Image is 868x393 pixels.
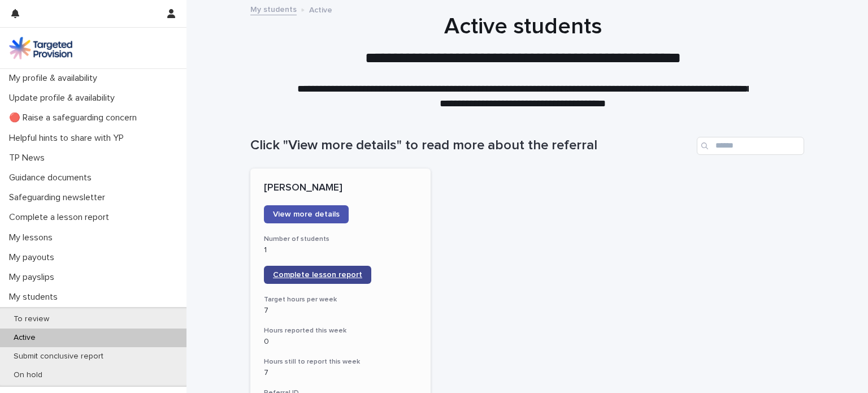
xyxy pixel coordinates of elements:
p: 7 [264,368,417,378]
p: 0 [264,337,417,347]
p: Active [309,3,332,15]
img: M5nRWzHhSzIhMunXDL62 [9,37,72,59]
p: My students [5,292,67,303]
p: Active [5,333,45,343]
p: TP News [5,153,54,163]
p: My profile & availability [5,73,106,84]
h3: Hours reported this week [264,326,417,335]
p: Update profile & availability [5,93,124,103]
p: Complete a lesson report [5,212,118,223]
p: My payouts [5,252,63,263]
a: Complete lesson report [264,266,371,284]
p: Submit conclusive report [5,352,112,361]
p: Safeguarding newsletter [5,192,114,203]
a: View more details [264,205,349,223]
h1: Click "View more details" to read more about the referral [250,137,692,154]
p: Guidance documents [5,172,101,183]
p: 7 [264,306,417,316]
span: Complete lesson report [273,271,362,279]
span: View more details [273,210,340,218]
h1: Active students [246,13,800,40]
h3: Number of students [264,235,417,244]
p: 🔴 Raise a safeguarding concern [5,113,146,123]
p: Helpful hints to share with YP [5,133,133,144]
p: [PERSON_NAME] [264,182,417,195]
p: My lessons [5,232,62,243]
input: Search [697,137,804,155]
a: My students [250,2,297,15]
p: On hold [5,370,51,380]
p: To review [5,314,58,324]
p: My payslips [5,272,63,283]
p: 1 [264,245,417,255]
h3: Target hours per week [264,295,417,304]
h3: Hours still to report this week [264,357,417,366]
